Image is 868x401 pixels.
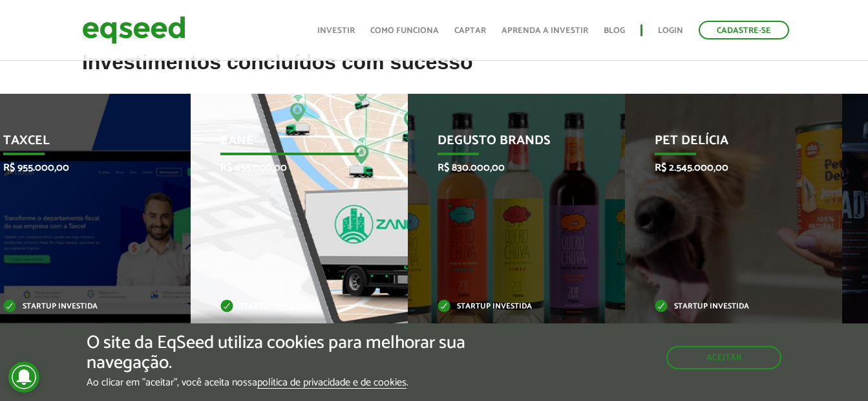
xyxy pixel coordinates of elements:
[257,378,407,389] a: política de privacidade e de cookies
[3,162,142,174] p: R$ 955.000,00
[502,27,588,35] a: Aprenda a investir
[317,27,355,35] a: Investir
[658,27,683,35] a: Login
[666,346,781,369] button: Aceitar
[438,162,576,174] p: R$ 830.000,00
[87,376,503,389] p: Ao clicar em "aceitar", você aceita nossa .
[220,162,359,174] p: R$ 455.000,00
[3,303,142,310] p: Startup investida
[699,21,789,39] a: Cadastre-se
[370,27,439,35] a: Como funciona
[438,133,576,155] p: Degusto Brands
[604,27,625,35] a: Blog
[87,333,503,373] h5: O site da EqSeed utiliza cookies para melhorar sua navegação.
[438,303,576,310] p: Startup investida
[655,133,793,155] p: Pet Delícia
[3,133,142,155] p: Taxcel
[82,13,185,47] img: EqSeed
[220,303,359,310] p: Startup investida
[454,27,486,35] a: Captar
[655,162,793,174] p: R$ 2.545.000,00
[82,51,786,93] h2: Investimentos concluídos com sucesso
[655,303,793,310] p: Startup investida
[220,133,359,155] p: Zane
